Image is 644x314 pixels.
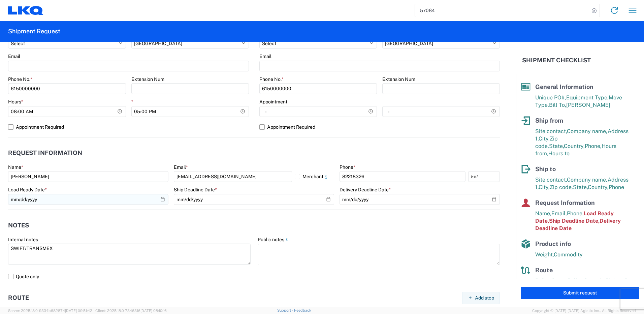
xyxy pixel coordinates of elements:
[8,122,249,132] label: Appointment Required
[8,76,32,82] label: Phone No.
[8,164,23,170] label: Name
[573,184,588,190] span: State,
[140,309,167,313] span: [DATE] 08:10:16
[535,278,639,291] span: Pallet Count in Pickup Stops equals Pallet Count in delivery stops
[549,218,600,224] span: Ship Deadline Date,
[549,102,566,108] span: Bill To,
[340,164,355,170] label: Phone
[535,199,595,206] span: Request Information
[550,184,573,190] span: Zip code,
[535,94,566,101] span: Unique PO#,
[554,251,583,258] span: Commodity
[567,177,608,183] span: Company name,
[8,309,92,313] span: Server: 2025.18.0-9334b682874
[535,165,556,172] span: Ship to
[8,27,60,35] h2: Shipment Request
[549,143,564,149] span: State,
[535,210,551,217] span: Name,
[382,76,415,82] label: Extension Num
[535,177,567,183] span: Site contact,
[566,102,610,108] span: [PERSON_NAME]
[588,184,609,190] span: Country,
[131,76,164,82] label: Extension Num
[609,184,624,190] span: Phone
[8,237,38,243] label: Internal notes
[95,309,167,313] span: Client: 2025.18.0-7346316
[259,99,287,105] label: Appointment
[259,122,500,132] label: Appointment Required
[548,150,570,157] span: Hours to
[535,251,554,258] span: Weight,
[567,128,608,134] span: Company name,
[539,135,550,142] span: City,
[8,187,47,193] label: Load Ready Date
[585,143,602,149] span: Phone,
[259,76,284,82] label: Phone No.
[294,308,311,312] a: Feedback
[566,94,609,101] span: Equipment Type,
[8,150,82,156] h2: Request Information
[535,128,567,134] span: Site contact,
[521,287,639,299] button: Submit request
[535,266,553,274] span: Route
[258,237,290,243] label: Public notes
[415,4,589,17] input: Shipment, tracking or reference number
[174,164,188,170] label: Email
[535,83,593,90] span: General Information
[174,187,217,193] label: Ship Deadline Date
[8,99,23,105] label: Hours
[462,292,500,304] button: Add stop
[551,210,567,217] span: Email,
[475,295,494,301] span: Add stop
[539,184,550,190] span: City,
[8,222,29,229] h2: Notes
[535,240,571,247] span: Product info
[468,171,500,182] input: Ext
[564,143,585,149] span: Country,
[277,308,294,312] a: Support
[8,294,29,301] h2: Route
[259,53,271,59] label: Email
[532,308,636,314] span: Copyright © [DATE]-[DATE] Agistix Inc., All Rights Reserved
[522,56,591,64] h2: Shipment Checklist
[567,210,584,217] span: Phone,
[8,271,500,282] label: Quote only
[295,171,334,182] label: Merchant
[8,53,20,59] label: Email
[65,309,92,313] span: [DATE] 09:51:42
[340,187,391,193] label: Delivery Deadline Date
[535,117,563,124] span: Ship from
[535,278,568,284] span: Pallet Count,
